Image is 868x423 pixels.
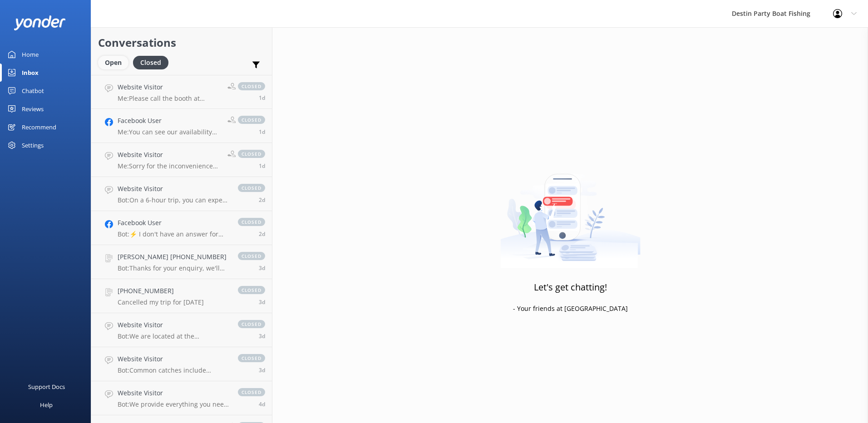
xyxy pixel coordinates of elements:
[259,298,265,306] span: Sep 09 2025 08:02pm (UTC -05:00) America/Cancun
[91,313,272,347] a: Website VisitorBot:We are located at the [GEOGRAPHIC_DATA] at [STREET_ADDRESS][US_STATE], which i...
[259,162,265,170] span: Sep 11 2025 10:32am (UTC -05:00) America/Cancun
[500,155,641,268] img: artwork of a man stealing a conversation from at giant smartphone
[118,298,204,306] p: Cancelled my trip for [DATE]
[238,116,265,124] span: closed
[118,230,229,238] p: Bot: ⚡ I don't have an answer for that in my knowledge base. Please try and rephrase your questio...
[118,128,221,136] p: Me: You can see our availability online at [DOMAIN_NAME] you can also see our rates there too. We...
[118,320,229,330] h4: Website Visitor
[91,347,272,381] a: Website VisitorBot:Common catches include snapper, grouper, triggerfish, cobia, and amberjack, wi...
[22,64,39,82] div: Inbox
[118,366,229,374] p: Bot: Common catches include snapper, grouper, triggerfish, cobia, and amberjack, with occasional ...
[259,264,265,272] span: Sep 10 2025 08:11am (UTC -05:00) America/Cancun
[118,150,221,160] h4: Website Visitor
[118,116,221,126] h4: Facebook User
[259,332,265,340] span: Sep 09 2025 11:31am (UTC -05:00) America/Cancun
[22,82,44,100] div: Chatbot
[118,264,229,272] p: Bot: Thanks for your enquiry, we'll get back to you as soon as we can during opening hours.
[238,286,265,294] span: closed
[133,56,168,69] div: Closed
[513,304,628,314] p: - Your friends at [GEOGRAPHIC_DATA]
[91,177,272,211] a: Website VisitorBot:On a 6-hour trip, you can expect to catch fish like snapper, grouper, triggerf...
[259,196,265,204] span: Sep 10 2025 04:45pm (UTC -05:00) America/Cancun
[118,218,229,228] h4: Facebook User
[28,378,65,396] div: Support Docs
[238,252,265,260] span: closed
[238,184,265,192] span: closed
[238,320,265,328] span: closed
[22,100,44,118] div: Reviews
[40,396,53,414] div: Help
[118,388,229,398] h4: Website Visitor
[91,211,272,245] a: Facebook UserBot:⚡ I don't have an answer for that in my knowledge base. Please try and rephrase ...
[98,34,265,51] h2: Conversations
[259,128,265,136] span: Sep 11 2025 11:17am (UTC -05:00) America/Cancun
[98,57,133,67] a: Open
[238,82,265,90] span: closed
[91,245,272,279] a: [PERSON_NAME] [PHONE_NUMBER]Bot:Thanks for your enquiry, we'll get back to you as soon as we can ...
[91,279,272,313] a: [PHONE_NUMBER]Cancelled my trip for [DATE]closed3d
[91,75,272,109] a: Website VisitorMe:Please call the booth at [PHONE_NUMBER]. We would be happy to answer any questi...
[238,388,265,396] span: closed
[14,15,66,30] img: yonder-white-logo.png
[98,56,128,69] div: Open
[118,82,221,92] h4: Website Visitor
[118,184,229,194] h4: Website Visitor
[238,354,265,362] span: closed
[118,354,229,364] h4: Website Visitor
[118,400,229,408] p: Bot: We provide everything you need for fishing, including rods and reels.
[118,286,204,296] h4: [PHONE_NUMBER]
[238,150,265,158] span: closed
[259,400,265,408] span: Sep 08 2025 06:27pm (UTC -05:00) America/Cancun
[534,280,607,295] h3: Let's get chatting!
[91,109,272,143] a: Facebook UserMe:You can see our availability online at [DOMAIN_NAME] you can also see our rates t...
[118,252,229,262] h4: [PERSON_NAME] [PHONE_NUMBER]
[118,162,221,170] p: Me: Sorry for the inconvenience the booth doesn't open for calls until 10am. We are in the proces...
[118,196,229,204] p: Bot: On a 6-hour trip, you can expect to catch fish like snapper, grouper, triggerfish, cobia, an...
[22,45,39,64] div: Home
[118,94,221,103] p: Me: Please call the booth at [PHONE_NUMBER]. We would be happy to answer any questions and help y...
[118,332,229,340] p: Bot: We are located at the [GEOGRAPHIC_DATA] at [STREET_ADDRESS][US_STATE], which is ½ mile east ...
[259,94,265,102] span: Sep 11 2025 02:00pm (UTC -05:00) America/Cancun
[259,366,265,374] span: Sep 09 2025 11:30am (UTC -05:00) America/Cancun
[238,218,265,226] span: closed
[22,118,56,136] div: Recommend
[91,381,272,415] a: Website VisitorBot:We provide everything you need for fishing, including rods and reels.closed4d
[91,143,272,177] a: Website VisitorMe:Sorry for the inconvenience the booth doesn't open for calls until 10am. We are...
[259,230,265,238] span: Sep 10 2025 12:52pm (UTC -05:00) America/Cancun
[133,57,173,67] a: Closed
[22,136,44,154] div: Settings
